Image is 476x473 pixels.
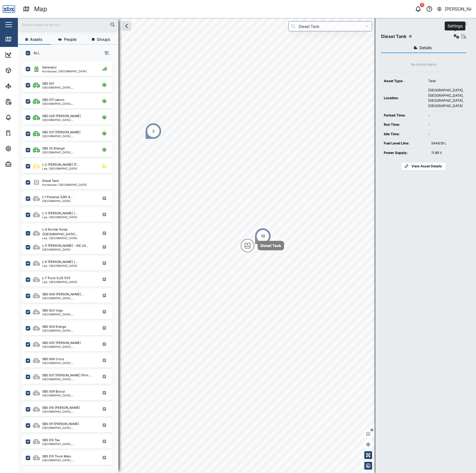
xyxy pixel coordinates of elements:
div: SBS 004 Eranga [42,324,66,329]
div: Korobosea, [GEOGRAPHIC_DATA] [42,70,87,73]
div: Diesel Tank [260,243,281,248]
span: Groups [97,37,110,41]
div: [GEOGRAPHIC_DATA], [GEOGRAPHIC_DATA] [42,86,96,89]
div: L-7 Truck (LCE 551) [42,276,70,281]
div: SBS 003 Vijay [42,308,63,313]
div: Map marker [241,239,284,252]
div: [GEOGRAPHIC_DATA], [GEOGRAPHIC_DATA] [42,378,96,381]
div: Lae, [GEOGRAPHIC_DATA] [42,167,79,170]
div: Map marker [145,123,162,139]
div: Lae, [GEOGRAPHIC_DATA] [42,237,96,239]
div: Generator [42,65,57,70]
div: [GEOGRAPHIC_DATA], [GEOGRAPHIC_DATA] [42,151,96,154]
div: Location: [384,96,423,101]
input: Search assets or drivers [21,20,115,29]
div: Power Supply: [384,150,426,156]
button: [PERSON_NAME] [437,5,472,13]
div: Lae, [GEOGRAPHIC_DATA] [42,281,77,283]
div: SBS 026 [PERSON_NAME] [42,114,81,118]
div: [GEOGRAPHIC_DATA], [GEOGRAPHIC_DATA] [42,443,96,445]
div: [GEOGRAPHIC_DATA], [GEOGRAPHIC_DATA] [42,426,96,429]
div: Idle Time: [384,132,423,137]
div: Dashboard [15,52,40,58]
div: [GEOGRAPHIC_DATA], [GEOGRAPHIC_DATA] [42,135,96,137]
div: 2 [152,128,155,134]
div: Diesel Tank [42,179,59,183]
div: SBS 009 [PERSON_NAME]... [42,292,83,297]
span: People [64,37,77,41]
div: Map marker [254,228,271,244]
div: SBS 017 Lakoro [42,98,65,102]
div: L-1 Pokanas (LBX 8... [42,195,73,199]
div: [GEOGRAPHIC_DATA], [GEOGRAPHIC_DATA] [42,459,96,462]
input: Search by People, Asset, Geozone or Place [288,21,372,31]
div: [GEOGRAPHIC_DATA], [GEOGRAPHIC_DATA] [42,394,96,397]
div: SBS 037 [PERSON_NAME] [42,130,80,135]
div: Diesel Tank [381,33,406,40]
img: Main Logo [3,3,15,15]
div: 1 [420,3,424,7]
div: Map [34,4,47,14]
div: SBS 007 [PERSON_NAME] (Port ... [42,373,92,378]
div: 11.89 V [431,150,463,156]
div: Settings [15,146,34,152]
div: SBS 010 [PERSON_NAME] [42,405,80,410]
div: Fuel Level Litre: [384,141,426,146]
div: Assets [15,67,32,73]
div: [GEOGRAPHIC_DATA], [GEOGRAPHIC_DATA] [42,410,96,413]
div: L-3 [PERSON_NAME] (... [42,211,77,216]
div: SBS 35 Kilangit [42,146,65,151]
div: SBS 005 [PERSON_NAME] [42,341,81,345]
div: SBS 013 Truck Maro [42,454,71,459]
div: Lae, [GEOGRAPHIC_DATA] [42,216,77,218]
div: Lae, [GEOGRAPHIC_DATA] [42,264,77,267]
div: Parked Time: [384,113,423,118]
div: Alarms [15,114,32,120]
div: [GEOGRAPHIC_DATA], [GEOGRAPHIC_DATA] [42,362,96,364]
div: [GEOGRAPHIC_DATA] [42,199,73,202]
span: View Asset Details [411,162,442,170]
div: 5448.19 L [431,141,463,146]
canvas: Map [18,18,476,473]
div: - [428,113,463,118]
div: [GEOGRAPHIC_DATA], [GEOGRAPHIC_DATA] [42,313,96,316]
div: [GEOGRAPHIC_DATA], [GEOGRAPHIC_DATA] [42,329,96,332]
div: grid [22,60,118,469]
div: Korobosea, [GEOGRAPHIC_DATA] [42,183,87,186]
div: SBS 001 [42,81,54,86]
div: SBS 008 Borosi [42,389,65,394]
label: ALL [30,51,40,55]
a: View Asset Details [401,162,446,170]
div: - [428,132,463,137]
div: L-6 [PERSON_NAME] (... [42,260,77,264]
div: 10 [261,233,265,239]
div: SBS 012 Tau [42,438,60,443]
div: [GEOGRAPHIC_DATA], [GEOGRAPHIC_DATA] [42,102,96,105]
div: L-4 Kondai Sorea ([GEOGRAPHIC_DATA]... [42,227,96,237]
div: - [428,122,463,127]
div: SBS 006 Crocs [42,357,64,362]
div: Reports [15,99,34,105]
div: Tasks [15,130,30,136]
div: SBS 011 [PERSON_NAME] [42,422,79,426]
span: Assets [30,37,42,41]
div: L-5 [PERSON_NAME] - IAE 24... [42,243,88,248]
div: [GEOGRAPHIC_DATA], [GEOGRAPHIC_DATA] [42,118,96,121]
div: [GEOGRAPHIC_DATA] [42,248,88,251]
div: L-2 [PERSON_NAME] (F... [42,162,79,167]
div: [PERSON_NAME] [445,6,472,13]
div: Map [15,36,27,42]
div: Asset Type: [384,79,423,84]
div: Sites [15,83,28,89]
div: [GEOGRAPHIC_DATA], [GEOGRAPHIC_DATA] [42,345,96,348]
div: Run Time: [384,122,423,127]
div: [GEOGRAPHIC_DATA], [GEOGRAPHIC_DATA] [42,297,96,300]
div: Admin [15,161,31,167]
